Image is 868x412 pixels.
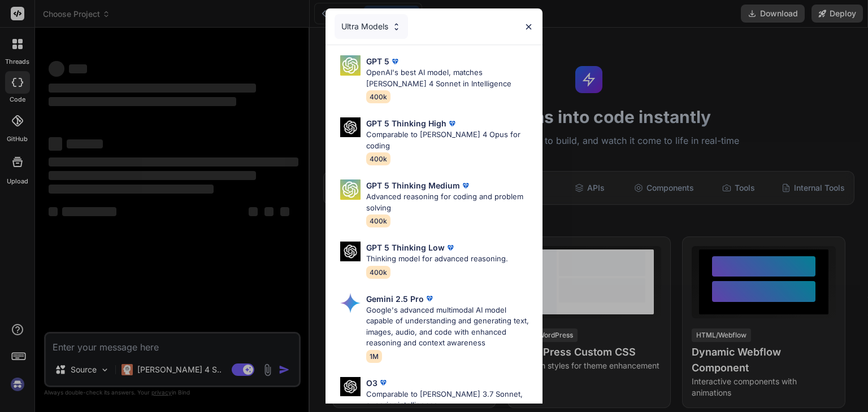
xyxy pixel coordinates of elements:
span: 400k [366,90,390,103]
p: O3 [366,377,377,389]
p: Google's advanced multimodal AI model capable of understanding and generating text, images, audio... [366,305,533,349]
img: premium [424,293,435,304]
p: GPT 5 [366,55,389,67]
img: premium [377,377,389,388]
img: close [524,22,533,32]
img: Pick Models [340,55,361,76]
img: Pick Models [340,293,361,313]
img: Pick Models [340,377,361,397]
div: Ultra Models [335,14,408,39]
p: GPT 5 Thinking Medium [366,179,460,191]
img: Pick Models [392,22,401,32]
p: Gemini 2.5 Pro [366,293,424,305]
p: GPT 5 Thinking Low [366,242,445,253]
img: premium [460,180,471,191]
img: Pick Models [340,117,361,137]
p: OpenAI's best AI model, matches [PERSON_NAME] 4 Sonnet in Intelligence [366,67,533,89]
img: premium [389,56,401,67]
p: GPT 5 Thinking High [366,117,446,129]
p: Comparable to [PERSON_NAME] 4 Opus for coding [366,129,533,151]
p: Thinking model for advanced reasoning. [366,253,508,265]
p: Comparable to [PERSON_NAME] 3.7 Sonnet, superior intelligence [366,389,533,411]
span: 400k [366,214,390,227]
p: Advanced reasoning for coding and problem solving [366,191,533,213]
img: premium [446,118,458,129]
span: 400k [366,152,390,165]
img: premium [445,242,456,253]
span: 400k [366,266,390,279]
img: Pick Models [340,179,361,200]
span: 1M [366,350,382,363]
img: Pick Models [340,242,361,261]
